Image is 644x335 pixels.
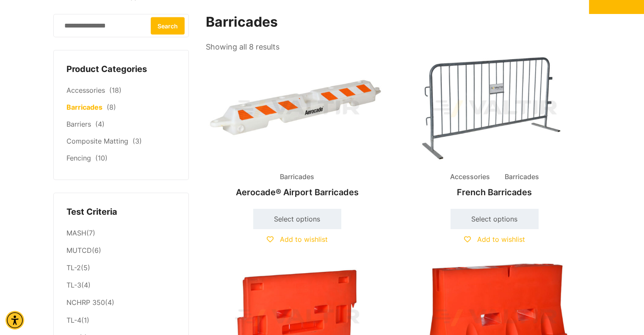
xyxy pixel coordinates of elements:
[403,54,586,163] img: Accessories
[66,206,176,219] h4: Test Criteria
[66,154,91,162] a: Fencing
[151,17,185,34] button: Search
[66,103,102,111] a: Barricades
[95,120,105,128] span: (4)
[66,312,176,329] li: (1)
[66,277,176,294] li: (4)
[206,183,389,202] h2: Aerocade® Airport Barricades
[95,154,108,162] span: (10)
[66,316,81,324] a: TL-4
[66,260,176,277] li: (5)
[107,103,116,111] span: (8)
[66,298,105,307] a: NCHRP 350
[66,224,176,242] li: (7)
[66,137,128,145] a: Composite Matting
[206,40,279,54] p: Showing all 8 results
[66,294,176,312] li: (4)
[274,171,321,183] span: Barricades
[498,171,545,183] span: Barricades
[403,54,586,202] a: Accessories BarricadesFrench Barricades
[133,137,142,145] span: (3)
[66,281,81,289] a: TL-3
[267,235,328,244] a: Add to wishlist
[6,311,24,329] div: Accessibility Menu
[66,263,81,272] a: TL-2
[444,171,496,183] span: Accessories
[206,14,587,30] h1: Barricades
[66,242,176,260] li: (6)
[66,86,105,94] a: Accessories
[206,54,389,163] img: Barricades
[66,246,92,255] a: MUTCD
[253,209,341,229] a: Select options for “Aerocade® Airport Barricades”
[451,209,539,229] a: Select options for “French Barricades”
[477,235,525,244] span: Add to wishlist
[66,63,176,76] h4: Product Categories
[53,14,189,37] input: Search for:
[66,229,86,237] a: MASH
[464,235,525,244] a: Add to wishlist
[206,54,389,202] a: BarricadesAerocade® Airport Barricades
[66,120,91,128] a: Barriers
[109,86,122,94] span: (18)
[280,235,328,244] span: Add to wishlist
[403,183,586,202] h2: French Barricades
